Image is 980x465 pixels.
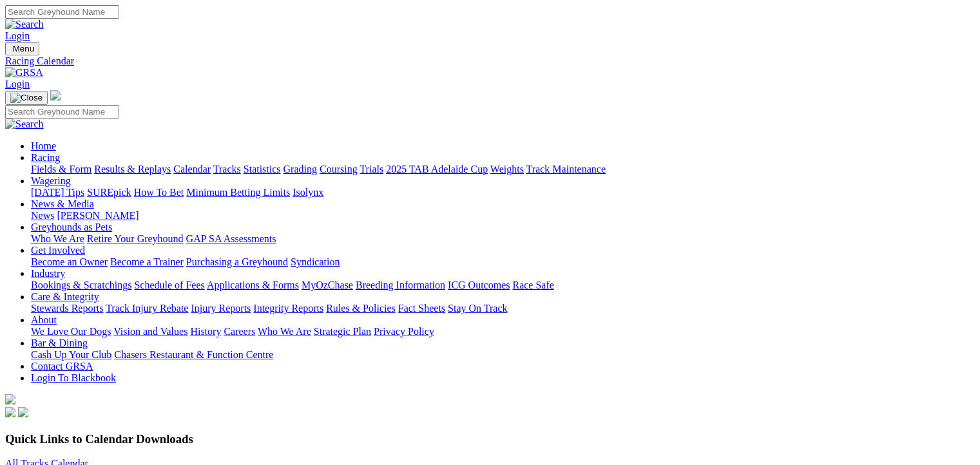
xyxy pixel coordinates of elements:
div: News & Media [31,210,975,222]
a: How To Bet [134,187,184,198]
a: Schedule of Fees [134,280,204,290]
img: logo-grsa-white.png [5,394,15,404]
a: SUREpick [87,187,131,198]
img: facebook.svg [5,407,15,417]
a: Care & Integrity [31,291,99,302]
a: About [31,314,57,325]
a: Chasers Restaurant & Function Centre [114,349,273,360]
div: Bar & Dining [31,349,975,361]
button: Toggle navigation [5,91,48,105]
a: Breeding Information [356,280,445,290]
img: GRSA [5,67,43,79]
img: Search [5,119,44,130]
a: Who We Are [31,233,84,244]
a: Contact GRSA [31,361,93,372]
a: Track Injury Rebate [106,303,188,314]
input: Search [5,5,119,19]
a: Calendar [173,164,211,175]
a: Rules & Policies [326,303,396,314]
a: Stay On Track [448,303,507,314]
a: Cash Up Your Club [31,349,111,360]
a: Become an Owner [31,256,108,267]
a: News & Media [31,198,94,209]
a: Vision and Values [113,326,187,337]
a: Weights [490,164,524,175]
a: Results & Replays [94,164,171,175]
input: Search [5,105,119,119]
a: [DATE] Tips [31,187,84,198]
a: Strategic Plan [314,326,371,337]
a: GAP SA Assessments [186,233,276,244]
a: Race Safe [512,280,553,290]
a: Applications & Forms [207,280,299,290]
h3: Quick Links to Calendar Downloads [5,432,975,446]
a: Grading [283,164,317,175]
a: Retire Your Greyhound [87,233,184,244]
a: Isolynx [293,187,323,198]
a: Racing Calendar [5,55,975,67]
a: Get Involved [31,245,85,256]
a: Coursing [320,164,358,175]
a: Track Maintenance [526,164,606,175]
div: Wagering [31,187,975,198]
a: Wagering [31,175,71,186]
a: Bar & Dining [31,337,88,348]
a: Login [5,30,30,41]
a: Tracks [213,164,241,175]
a: Careers [224,326,255,337]
div: Greyhounds as Pets [31,233,975,245]
img: Close [10,93,43,103]
a: Login To Blackbook [31,372,116,383]
a: Stewards Reports [31,303,103,314]
a: Trials [360,164,383,175]
a: Syndication [291,256,340,267]
a: We Love Our Dogs [31,326,111,337]
a: Integrity Reports [253,303,323,314]
div: Care & Integrity [31,303,975,314]
a: Purchasing a Greyhound [186,256,288,267]
a: Greyhounds as Pets [31,222,112,232]
a: Minimum Betting Limits [186,187,290,198]
a: MyOzChase [302,280,353,290]
span: Menu [13,44,34,53]
a: History [190,326,221,337]
img: Search [5,19,44,30]
a: Statistics [244,164,281,175]
a: ICG Outcomes [448,280,510,290]
div: Racing [31,164,975,175]
a: Privacy Policy [374,326,434,337]
a: [PERSON_NAME] [57,210,139,221]
a: Login [5,79,30,90]
div: About [31,326,975,337]
a: Bookings & Scratchings [31,280,131,290]
a: Fields & Form [31,164,91,175]
a: 2025 TAB Adelaide Cup [386,164,488,175]
a: Industry [31,268,65,279]
a: Who We Are [258,326,311,337]
a: Fact Sheets [398,303,445,314]
a: News [31,210,54,221]
a: Injury Reports [191,303,251,314]
button: Toggle navigation [5,42,39,55]
img: logo-grsa-white.png [50,90,61,100]
div: Get Involved [31,256,975,268]
a: Racing [31,152,60,163]
a: Become a Trainer [110,256,184,267]
img: twitter.svg [18,407,28,417]
a: Home [31,140,56,151]
div: Industry [31,280,975,291]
